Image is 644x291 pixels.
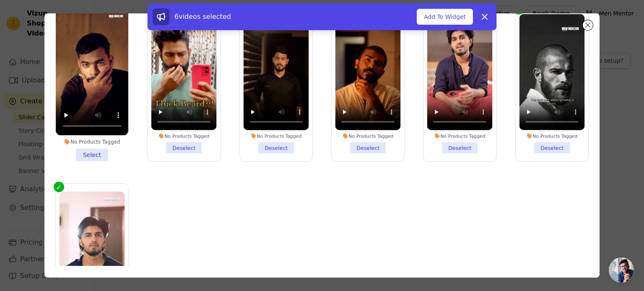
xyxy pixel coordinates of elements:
div: No Products Tagged [335,133,401,139]
div: No Products Tagged [243,133,309,139]
div: No Products Tagged [427,133,493,139]
button: Add To Widget [417,9,473,25]
div: No Products Tagged [56,139,128,145]
span: 6 videos selected [174,13,231,21]
div: No Products Tagged [519,133,585,139]
a: Open chat [609,258,634,283]
div: No Products Tagged [151,133,217,139]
